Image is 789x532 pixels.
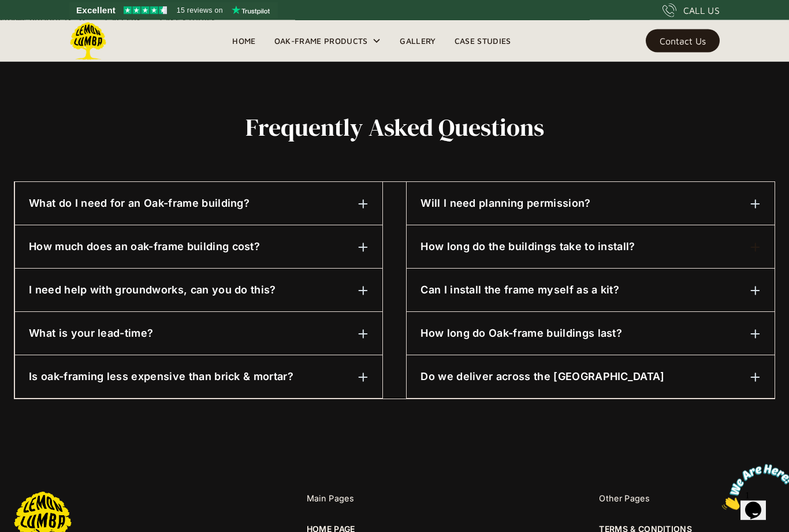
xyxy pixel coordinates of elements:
[69,2,278,18] a: See Lemon Lumba reviews on Trustpilot
[5,5,76,50] img: Chat attention grabber
[5,5,9,14] span: 1
[390,32,445,50] a: Gallery
[124,6,167,14] img: Trustpilot 4.5 stars
[663,3,720,17] a: CALL US
[599,492,775,506] div: Other Pages
[646,29,720,53] a: Contact Us
[420,370,664,385] h6: Do we deliver across the [GEOGRAPHIC_DATA]
[177,3,223,17] span: 15 reviews on
[420,196,590,211] h6: Will I need planning permission?
[420,283,619,298] h6: Can I install the frame myself as a kit?
[420,326,622,341] h6: How long do Oak-frame buildings last?
[717,460,789,515] iframe: chat widget
[307,492,483,506] div: Main Pages
[683,3,720,17] div: CALL US
[223,32,265,50] a: Home
[232,6,270,15] img: Trustpilot logo
[29,196,250,211] h6: What do I need for an Oak-frame building?
[29,326,153,341] h6: What is your lead-time?
[420,240,635,255] h6: How long do the buildings take to install?
[274,34,368,48] div: Oak-Frame Products
[265,20,391,62] div: Oak-Frame Products
[76,3,116,17] span: Excellent
[660,37,706,45] div: Contact Us
[29,370,293,385] h6: Is oak-framing less expensive than brick & mortar?
[445,32,520,50] a: Case Studies
[14,114,775,141] h2: Frequently asked questions
[29,283,276,298] h6: I need help with groundworks, can you do this?
[29,240,260,255] h6: How much does an oak-frame building cost?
